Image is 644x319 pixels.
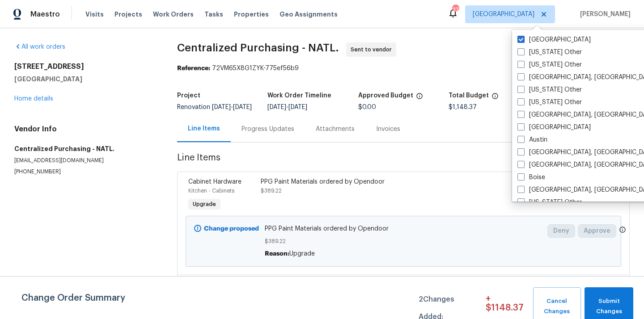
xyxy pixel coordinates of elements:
[547,224,575,238] button: Deny
[289,251,315,257] span: Upgrade
[85,10,104,19] span: Visits
[589,296,629,317] span: Submit Changes
[188,179,241,185] span: Cabinet Hardware
[177,65,210,71] b: Reference:
[517,60,582,69] label: [US_STATE] Other
[376,125,400,134] div: Invoices
[204,11,223,17] span: Tasks
[188,124,220,133] div: Line Items
[358,92,413,99] h5: Approved Budget
[14,96,53,102] a: Home details
[114,10,142,19] span: Projects
[517,198,582,207] label: [US_STATE] Other
[517,123,591,132] label: [GEOGRAPHIC_DATA]
[177,104,252,110] span: Renovation
[14,168,156,176] p: [PHONE_NUMBER]
[14,62,156,71] h2: [STREET_ADDRESS]
[177,153,582,170] span: Line Items
[177,64,630,73] div: 72VM65X8G1ZYK-775ef56b9
[265,224,542,233] span: PPG Paint Materials ordered by Opendoor
[517,98,582,107] label: [US_STATE] Other
[449,92,489,99] h5: Total Budget
[517,173,545,182] label: Boise
[233,104,252,110] span: [DATE]
[14,75,156,84] h5: [GEOGRAPHIC_DATA]
[517,135,547,144] label: Austin
[153,10,194,19] span: Work Orders
[316,125,355,134] div: Attachments
[491,92,499,104] span: The total cost of line items that have been proposed by Opendoor. This sum includes line items th...
[14,144,156,153] h5: Centralized Purchasing - NATL.
[517,48,582,57] label: [US_STATE] Other
[30,10,60,19] span: Maestro
[14,125,156,134] h4: Vendor Info
[177,42,339,53] span: Centralized Purchasing - NATL.
[241,125,294,134] div: Progress Updates
[619,226,626,235] span: Only a market manager or an area construction manager can approve
[416,92,423,104] span: The total cost of line items that have been approved by both Opendoor and the Trade Partner. This...
[188,188,234,193] span: Kitchen - Cabinets
[517,85,582,94] label: [US_STATE] Other
[14,44,65,50] a: All work orders
[204,226,259,232] b: Change proposed
[14,157,156,164] p: [EMAIL_ADDRESS][DOMAIN_NAME]
[267,92,331,99] h5: Work Order Timeline
[351,45,395,54] span: Sent to vendor
[358,104,376,110] span: $0.00
[473,10,534,19] span: [GEOGRAPHIC_DATA]
[452,5,458,14] div: 37
[189,200,220,209] span: Upgrade
[449,104,477,110] span: $1,148.37
[538,296,576,317] span: Cancel Changes
[177,92,200,99] h5: Project
[576,10,631,19] span: [PERSON_NAME]
[234,10,269,19] span: Properties
[212,104,231,110] span: [DATE]
[212,104,252,110] span: -
[578,224,616,238] button: Approve
[261,177,437,186] div: PPG Paint Materials ordered by Opendoor
[265,251,289,257] span: Reason:
[280,10,338,19] span: Geo Assignments
[267,104,286,110] span: [DATE]
[265,237,542,246] span: $389.22
[288,104,307,110] span: [DATE]
[517,35,591,44] label: [GEOGRAPHIC_DATA]
[267,104,307,110] span: -
[261,188,282,193] span: $389.22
